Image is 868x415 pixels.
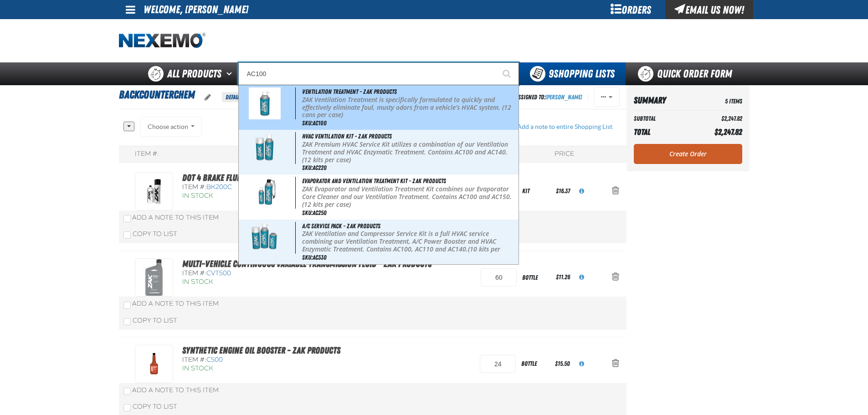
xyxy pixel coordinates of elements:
div: Assigned To: [515,91,582,103]
button: Actions of BACKCOUNTERCHEM [594,87,620,107]
img: 5b11587c19720286417480-ac100_wo_nascar.png [249,87,281,119]
span: Shopping Lists [549,67,615,80]
span: $15.50 [555,360,570,367]
a: DOT 4 Brake Fluid Cleaner Kit - ZAK Products [182,172,341,183]
input: Product Quantity [481,268,517,287]
span: $16.37 [556,187,570,195]
div: Item #: [182,183,354,192]
span: A/C Service Pack - ZAK Products [302,222,380,230]
span: SKU:AC250 [302,209,327,216]
span: SKU:AC100 [302,119,327,127]
span: Evaporator and Ventilation Treatment Kit - ZAK Products [302,177,446,184]
span: Ventilation Treatment - ZAK Products [302,88,397,95]
button: Open All Products pages [223,62,238,85]
p: ZAK Ventilation and Compressor Service Kit is a full HVAC service combining our Ventilation Treat... [302,230,517,261]
button: View All Prices for BK200C [572,181,591,201]
span: Default [222,92,247,102]
p: ZAK Ventilation Treatment is specifically formulated to quickly and effectively eliminate foul, m... [302,96,517,119]
span: Add a Note to This Item [132,214,219,221]
p: ZAK Premium HVAC Service Kit utilizes a combination of our Ventilation Treatment and HVAC Enzymat... [302,141,517,164]
span: SKU:AC220 [302,164,327,171]
img: 5b11587c4508a537795982-ac220_wo_nascar.png [244,132,285,164]
button: View All Prices for CVT500 [572,267,591,287]
span: BK200C [206,183,232,191]
td: $2,247.82 [692,113,742,125]
label: Copy To List [123,403,177,410]
span: Add a Note to This Item [132,300,219,307]
button: View All Prices for C500 [572,354,591,374]
td: 5 Items [692,92,742,108]
button: Action Remove Multi-Vehicle Continuous Variable Transmission Fluid - ZAK Products from BACKCOUNTE... [605,267,627,287]
div: In Stock [182,278,431,287]
span: SKU:AC330 [302,254,327,261]
label: Copy To List [123,230,177,238]
div: Item #: [182,269,431,278]
a: Create Order [634,144,742,164]
button: You have 9 Shopping Lists. Open to view details [519,62,626,85]
input: Add a Note to This Item [123,388,131,395]
input: Add a Note to This Item [123,302,131,309]
input: Copy To List [123,404,131,411]
input: Product Quantity [480,355,516,373]
th: Total [634,125,692,139]
th: Summary [634,92,692,108]
span: Add a Note to This Item [132,386,219,394]
a: Multi-Vehicle Continuous Variable Transmission Fluid - ZAK Products [182,258,431,269]
th: Subtotal [634,113,692,125]
a: Synthetic Engine Oil Booster - ZAK Products [182,345,340,356]
div: bottle [517,267,554,288]
span: HVAC Ventilation Kit - ZAK Products [302,133,392,140]
button: Action Remove DOT 4 Brake Fluid Cleaner Kit - ZAK Products from BACKCOUNTERCHEM [605,181,627,201]
a: [PERSON_NAME] [545,93,582,101]
a: Quick Order Form [626,62,749,85]
button: Add a note to entire Shopping List [503,117,620,137]
span: $2,247.82 [714,127,742,137]
div: Item #: [182,356,354,364]
strong: 9 [549,67,554,80]
input: Copy To List [123,231,131,239]
span: All Products [167,66,221,82]
label: Copy To List [123,317,177,324]
div: kit [517,181,554,201]
button: Start Searching [496,62,519,85]
img: 5b11587c487e2974022648-ac250_wo_nascar.png [244,177,285,209]
input: Add a Note to This Item [123,215,131,222]
input: Search [238,62,519,85]
p: ZAK Evaporator and Ventilation Treatment Kit combines our Evaporator Core Cleaner and our Ventila... [302,185,517,208]
span: BACKCOUNTERCHEM [119,88,195,101]
span: CVT500 [206,269,231,277]
a: Home [119,33,205,49]
div: In Stock [182,192,354,200]
span: C500 [206,356,223,364]
div: bottle [516,354,553,374]
input: Copy To List [123,318,131,325]
div: Item #: [135,150,159,159]
img: Nexemo logo [119,33,205,49]
span: $11.26 [556,273,570,281]
img: 5b11587c4c905322618158-ac330_wo_nascar.png [244,222,285,254]
div: Price [555,150,574,159]
button: oro.shoppinglist.label.edit.tooltip [197,87,218,108]
button: Action Remove Synthetic Engine Oil Booster - ZAK Products from BACKCOUNTERCHEM [605,354,627,374]
div: In Stock [182,364,354,373]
